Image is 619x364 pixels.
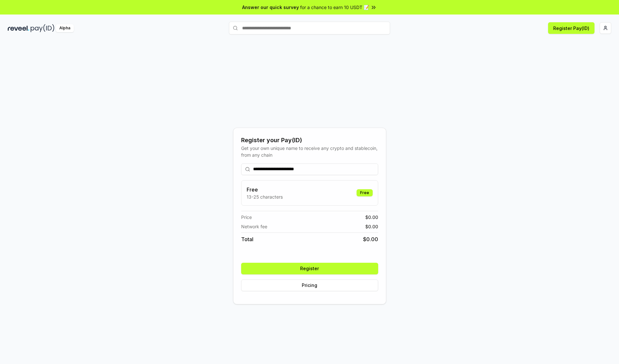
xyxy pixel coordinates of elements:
[31,24,54,32] img: pay_id
[300,4,369,11] span: for a chance to earn 10 USDT 📝
[365,223,378,230] span: $ 0.00
[241,280,378,291] button: Pricing
[241,235,253,243] span: Total
[363,235,378,243] span: $ 0.00
[247,193,283,200] p: 13-25 characters
[241,214,252,221] span: Price
[241,263,378,274] button: Register
[242,4,299,11] span: Answer our quick survey
[548,22,594,34] button: Register Pay(ID)
[241,223,267,230] span: Network fee
[56,24,74,32] div: Alpha
[241,136,378,145] div: Register your Pay(ID)
[241,145,378,158] div: Get your own unique name to receive any crypto and stablecoin, from any chain
[8,24,29,32] img: reveel_dark
[357,189,373,196] div: Free
[365,214,378,221] span: $ 0.00
[247,186,283,193] h3: Free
